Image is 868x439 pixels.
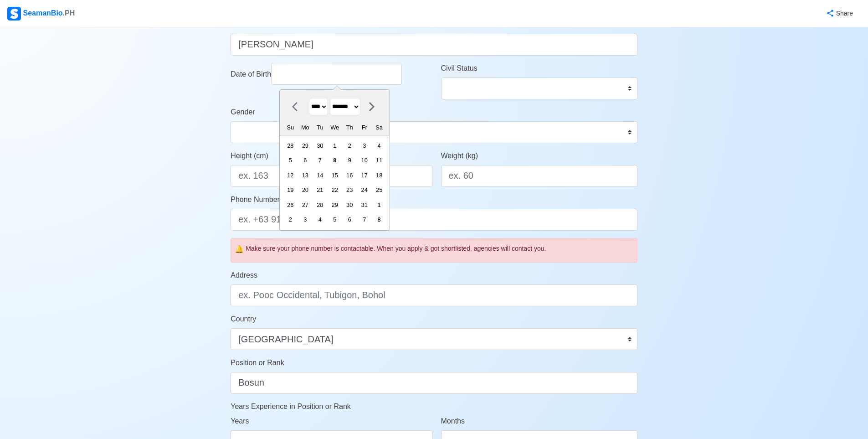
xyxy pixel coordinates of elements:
div: Choose Thursday, October 2nd, 2025 [344,139,356,152]
div: Choose Tuesday, October 28th, 2025 [314,199,326,211]
div: Choose Sunday, September 28th, 2025 [284,139,297,152]
div: Choose Thursday, October 23rd, 2025 [344,184,356,196]
div: Choose Wednesday, October 29th, 2025 [329,199,341,211]
div: Sa [373,121,385,134]
span: Position or Rank [231,359,284,367]
div: Choose Sunday, October 19th, 2025 [284,184,297,196]
img: Logo [7,7,21,21]
div: Choose Tuesday, October 7th, 2025 [314,154,326,166]
div: Choose Friday, October 24th, 2025 [358,184,370,196]
div: Choose Wednesday, November 5th, 2025 [329,213,341,226]
div: Choose Friday, October 31st, 2025 [358,199,370,211]
div: Choose Friday, October 17th, 2025 [358,169,370,181]
div: Choose Saturday, October 25th, 2025 [373,184,385,196]
span: caution [235,244,244,255]
div: Choose Tuesday, October 14th, 2025 [314,169,326,181]
button: Share [817,5,861,22]
label: Years [231,416,249,427]
div: Choose Thursday, October 9th, 2025 [344,154,356,166]
div: Tu [314,121,326,134]
div: Th [344,121,356,134]
label: Civil Status [441,63,478,74]
input: ex. +63 912 345 6789 [231,209,637,231]
div: Choose Friday, November 7th, 2025 [358,213,370,226]
div: Choose Friday, October 10th, 2025 [358,154,370,166]
span: Address [231,271,257,279]
input: Type your name [231,34,637,56]
div: Choose Wednesday, October 15th, 2025 [329,169,341,181]
input: ex. 2nd Officer w/ Master License [231,372,637,394]
label: Months [441,416,465,427]
div: Choose Monday, October 27th, 2025 [299,199,311,211]
input: ex. 60 [441,165,637,187]
div: Choose Tuesday, November 4th, 2025 [314,213,326,226]
span: Phone Number [231,196,280,203]
div: Choose Saturday, October 11th, 2025 [373,154,385,166]
div: Choose Thursday, November 6th, 2025 [344,213,356,226]
input: ex. 163 [231,165,432,187]
div: We [329,121,341,134]
div: Choose Monday, October 13th, 2025 [299,169,311,181]
input: ex. Pooc Occidental, Tubigon, Bohol [231,284,637,306]
div: Choose Sunday, November 2nd, 2025 [284,213,297,226]
span: Weight (kg) [441,152,478,160]
p: Years Experience in Position or Rank [231,401,637,412]
div: Choose Saturday, October 18th, 2025 [373,169,385,181]
span: Your Name [231,21,267,28]
label: Date of Birth [231,69,271,80]
div: Choose Friday, October 3rd, 2025 [358,139,370,152]
div: Choose Saturday, October 4th, 2025 [373,139,385,152]
div: Choose Sunday, October 26th, 2025 [284,199,297,211]
div: Choose Monday, September 29th, 2025 [299,139,311,152]
div: Choose Tuesday, October 21st, 2025 [314,184,326,196]
div: Choose Tuesday, September 30th, 2025 [314,139,326,152]
div: Mo [299,121,311,134]
div: Choose Sunday, October 5th, 2025 [284,154,297,166]
span: Height (cm) [231,152,268,160]
div: Choose Wednesday, October 22nd, 2025 [329,184,341,196]
label: Gender [231,107,255,118]
div: month 2025-10 [283,138,387,227]
div: Choose Monday, October 6th, 2025 [299,154,311,166]
div: Choose Saturday, November 8th, 2025 [373,213,385,226]
div: Choose Thursday, October 30th, 2025 [344,199,356,211]
div: Fr [358,121,370,134]
div: Choose Monday, October 20th, 2025 [299,184,311,196]
div: Choose Saturday, November 1st, 2025 [373,199,385,211]
div: Choose Sunday, October 12th, 2025 [284,169,297,181]
div: Choose Monday, November 3rd, 2025 [299,213,311,226]
div: SeamanBio [7,7,75,21]
div: Su [284,121,297,134]
div: Choose Thursday, October 16th, 2025 [344,169,356,181]
div: Choose Wednesday, October 1st, 2025 [329,139,341,152]
div: Make sure your phone number is contactable. When you apply & got shortlisted, agencies will conta... [246,244,633,253]
label: Country [231,314,256,325]
span: .PH [63,9,75,17]
div: Choose Wednesday, October 8th, 2025 [329,154,341,166]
